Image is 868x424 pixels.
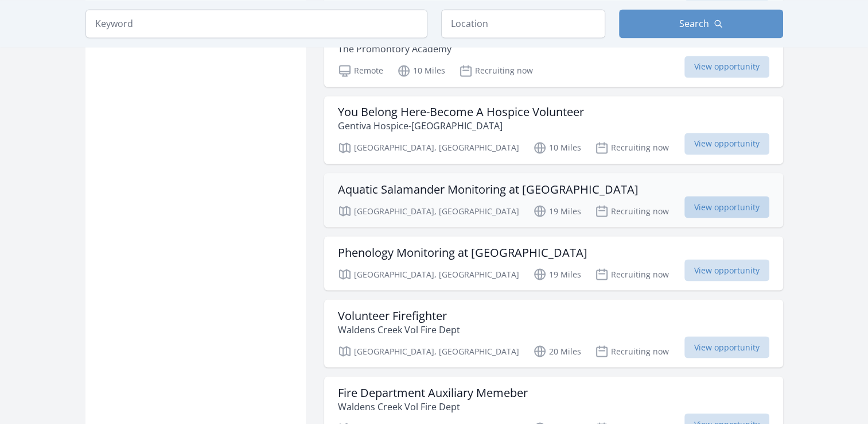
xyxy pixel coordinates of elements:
[595,204,669,218] p: Recruiting now
[459,64,533,78] p: Recruiting now
[533,344,581,358] p: 20 Miles
[338,204,519,218] p: [GEOGRAPHIC_DATA], [GEOGRAPHIC_DATA]
[684,196,769,218] span: View opportunity
[684,336,769,358] span: View opportunity
[684,259,769,281] span: View opportunity
[338,386,528,399] h3: Fire Department Auxiliary Memeber
[338,245,587,259] h3: Phenology Monitoring at [GEOGRAPHIC_DATA]
[338,344,519,358] p: [GEOGRAPHIC_DATA], [GEOGRAPHIC_DATA]
[324,299,783,367] a: Volunteer Firefighter Waldens Creek Vol Fire Dept [GEOGRAPHIC_DATA], [GEOGRAPHIC_DATA] 20 Miles R...
[324,173,783,227] a: Aquatic Salamander Monitoring at [GEOGRAPHIC_DATA] [GEOGRAPHIC_DATA], [GEOGRAPHIC_DATA] 19 Miles ...
[338,42,621,56] p: The Promontory Academy
[338,119,584,133] p: Gentiva Hospice-[GEOGRAPHIC_DATA]
[338,64,383,78] p: Remote
[338,141,519,155] p: [GEOGRAPHIC_DATA], [GEOGRAPHIC_DATA]
[533,141,581,155] p: 10 Miles
[338,182,639,196] h3: Aquatic Salamander Monitoring at [GEOGRAPHIC_DATA]
[324,236,783,290] a: Phenology Monitoring at [GEOGRAPHIC_DATA] [GEOGRAPHIC_DATA], [GEOGRAPHIC_DATA] 19 Miles Recruitin...
[595,344,669,358] p: Recruiting now
[619,9,783,38] button: Search
[595,141,669,155] p: Recruiting now
[533,204,581,218] p: 19 Miles
[85,9,427,38] input: Keyword
[595,267,669,281] p: Recruiting now
[338,309,460,322] h3: Volunteer Firefighter
[338,322,460,336] p: Waldens Creek Vol Fire Dept
[324,96,783,164] a: You Belong Here-Become A Hospice Volunteer Gentiva Hospice-[GEOGRAPHIC_DATA] [GEOGRAPHIC_DATA], [...
[684,133,769,155] span: View opportunity
[684,56,769,78] span: View opportunity
[397,64,445,78] p: 10 Miles
[338,399,528,413] p: Waldens Creek Vol Fire Dept
[338,105,584,119] h3: You Belong Here-Become A Hospice Volunteer
[441,9,605,38] input: Location
[338,267,519,281] p: [GEOGRAPHIC_DATA], [GEOGRAPHIC_DATA]
[533,267,581,281] p: 19 Miles
[679,17,709,30] span: Search
[324,19,783,87] a: Development & Grantwriting Lead (Volunteer-to-Paid) The Promontory Academy Remote 10 Miles Recrui...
